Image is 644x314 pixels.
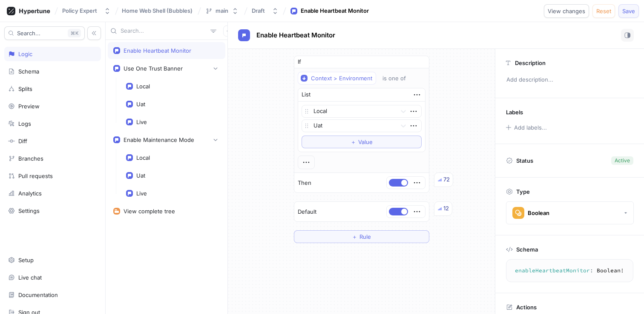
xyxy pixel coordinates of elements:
[298,72,376,85] button: Context > Environment
[503,73,637,87] p: Add description...
[136,190,147,197] div: Live
[18,173,53,179] div: Pull requests
[301,7,369,15] div: Enable Heartbeat Monitor
[622,8,635,14] span: Save
[18,274,42,281] div: Live chat
[17,31,40,36] span: Search...
[514,125,547,130] div: Add labels...
[59,4,114,18] button: Policy Expert
[136,119,147,125] div: Live
[136,101,145,107] div: Uat
[503,122,549,133] button: Add labels...
[516,304,537,311] p: Actions
[4,26,85,40] button: Search...K
[18,190,42,197] div: Analytics
[136,83,150,90] div: Local
[122,8,193,14] span: Home Web Shell (Bubbles)
[302,91,310,99] div: List
[544,4,589,18] button: View changes
[358,139,373,144] span: Value
[18,103,40,110] div: Preview
[256,32,335,39] span: Enable Heartbeat Monitor
[18,257,34,263] div: Setup
[18,51,32,57] div: Logic
[379,72,418,85] button: is one of
[18,120,31,127] div: Logs
[248,4,282,18] button: Draft
[62,7,97,14] div: Policy Expert
[618,4,639,18] button: Save
[216,7,228,14] div: main
[18,138,27,144] div: Diff
[202,4,242,18] button: main
[136,172,145,179] div: Uat
[18,207,40,214] div: Settings
[298,58,301,66] p: If
[68,29,81,37] div: K
[592,4,615,18] button: Reset
[443,175,450,184] div: 72
[4,288,101,302] a: Documentation
[121,27,207,35] input: Search...
[18,155,43,162] div: Branches
[548,8,585,14] span: View changes
[596,8,611,14] span: Reset
[506,109,523,116] p: Labels
[18,85,32,92] div: Splits
[18,291,58,298] div: Documentation
[382,75,406,82] div: is one of
[298,208,316,216] p: Default
[124,208,175,215] div: View complete tree
[443,204,449,213] div: 12
[359,234,371,239] span: Rule
[516,246,538,253] p: Schema
[124,136,194,143] div: Enable Maintenance Mode
[298,179,311,187] p: Then
[136,154,150,161] div: Local
[515,59,546,66] p: Description
[516,188,530,195] p: Type
[252,7,265,14] div: Draft
[124,47,191,54] div: Enable Heartbeat Monitor
[510,263,630,278] textarea: enableHeartbeatMonitor: Boolean!
[506,201,634,224] button: Boolean
[124,65,183,72] div: Use One Trust Banner
[615,157,630,164] div: Active
[294,230,429,243] button: ＋Rule
[18,68,39,75] div: Schema
[351,139,356,144] span: ＋
[311,75,372,82] div: Context > Environment
[528,209,549,217] div: Boolean
[352,234,357,239] span: ＋
[516,155,533,167] p: Status
[302,136,422,148] button: ＋Value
